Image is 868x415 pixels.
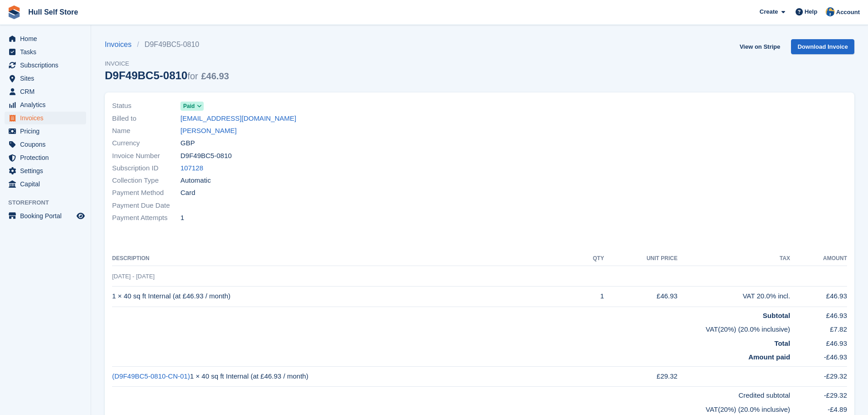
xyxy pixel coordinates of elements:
a: menu [5,72,86,85]
a: menu [5,32,86,45]
strong: Subtotal [763,312,790,319]
span: Pricing [20,125,75,138]
a: menu [5,178,86,190]
span: Tasks [20,46,75,58]
a: menu [5,210,86,222]
a: menu [5,112,86,124]
a: Invoices [105,39,137,50]
span: Account [836,8,860,17]
span: 1 [180,213,184,223]
span: Sites [20,72,75,85]
a: Paid [180,101,204,111]
a: [EMAIL_ADDRESS][DOMAIN_NAME] [180,113,296,124]
span: Invoice [105,59,229,68]
a: menu [5,164,86,177]
span: Payment Method [112,188,180,198]
td: Credited subtotal [112,387,790,401]
span: Home [20,32,75,45]
span: Payment Due Date [112,200,180,211]
span: Storefront [8,198,91,207]
th: Amount [790,251,847,266]
span: Invoices [20,112,75,124]
span: Protection [20,151,75,164]
a: (D9F49BC5-0810-CN-01) [112,372,190,380]
span: for [187,71,198,81]
td: £46.93 [790,335,847,349]
strong: Total [774,339,790,347]
td: 1 × 40 sq ft Internal (at £46.93 / month) [112,286,577,307]
span: Currency [112,138,180,149]
span: Collection Type [112,175,180,186]
span: GBP [180,138,195,149]
a: Download Invoice [791,39,854,54]
td: VAT(20%) (20.0% inclusive) [112,401,790,415]
span: Payment Attempts [112,213,180,223]
span: Subscription ID [112,163,180,174]
a: Hull Self Store [25,5,82,20]
span: Capital [20,178,75,190]
a: menu [5,125,86,138]
td: 1 [577,286,604,307]
span: Card [180,188,195,198]
a: menu [5,59,86,72]
span: Help [805,7,817,16]
th: Unit Price [604,251,678,266]
span: CRM [20,85,75,98]
strong: Amount paid [748,353,790,361]
img: stora-icon-8386f47178a22dfd0bd8f6a31ec36ba5ce8667c1dd55bd0f319d3a0aa187defe.svg [7,5,21,19]
a: 107128 [180,163,203,174]
span: Settings [20,164,75,177]
span: Paid [183,102,195,110]
span: D9F49BC5-0810 [180,151,232,161]
th: QTY [577,251,604,266]
td: -£4.89 [790,401,847,415]
span: Create [760,7,778,16]
span: [DATE] - [DATE] [112,273,154,280]
span: Automatic [180,175,211,186]
div: VAT 20.0% incl. [678,291,790,302]
img: Hull Self Store [826,7,835,16]
td: -£29.32 [790,387,847,401]
a: menu [5,46,86,58]
span: Billed to [112,113,180,124]
th: Description [112,251,577,266]
td: £46.93 [604,286,678,307]
span: £46.93 [201,71,229,81]
nav: breadcrumbs [105,39,229,50]
a: menu [5,151,86,164]
span: Coupons [20,138,75,151]
span: Status [112,101,180,111]
span: Invoice Number [112,151,180,161]
span: Subscriptions [20,59,75,72]
td: -£29.32 [790,366,847,387]
a: menu [5,85,86,98]
td: £29.32 [604,366,678,387]
th: Tax [678,251,790,266]
a: [PERSON_NAME] [180,126,236,136]
td: £46.93 [790,307,847,321]
a: View on Stripe [736,39,784,54]
td: -£46.93 [790,348,847,366]
div: D9F49BC5-0810 [105,69,229,82]
a: Preview store [75,210,86,221]
td: £7.82 [790,321,847,335]
a: menu [5,138,86,151]
a: menu [5,98,86,111]
td: 1 × 40 sq ft Internal (at £46.93 / month) [112,366,577,387]
td: VAT(20%) (20.0% inclusive) [112,321,790,335]
span: Name [112,126,180,136]
span: Booking Portal [20,210,75,222]
span: Analytics [20,98,75,111]
td: £46.93 [790,286,847,307]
